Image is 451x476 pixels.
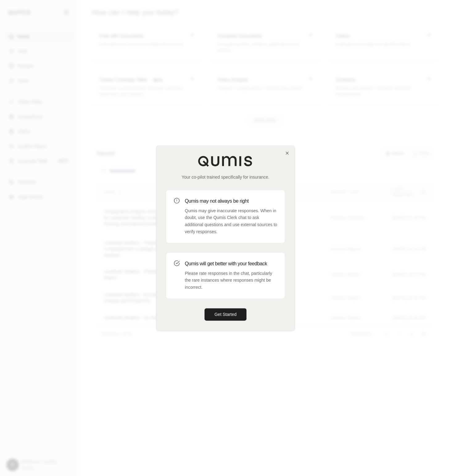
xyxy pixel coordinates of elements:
[205,308,246,321] button: Get Started
[185,197,277,205] h3: Qumis may not always be right
[185,207,277,235] p: Qumis may give inaccurate responses. When in doubt, use the Qumis Clerk chat to ask additional qu...
[198,155,253,167] img: Qumis Logo
[166,174,285,180] p: Your co-pilot trained specifically for insurance.
[185,260,277,267] h3: Qumis will get better with your feedback
[185,270,277,291] p: Please rate responses in the chat, particularly the rare instances where responses might be incor...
